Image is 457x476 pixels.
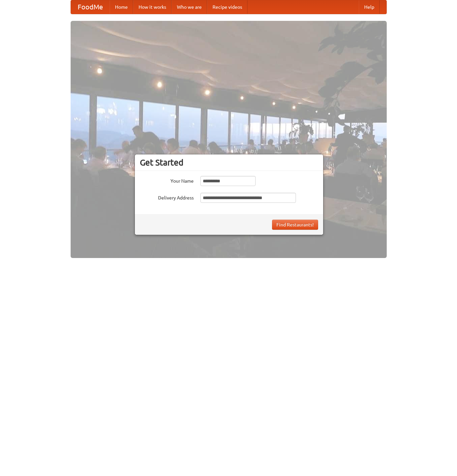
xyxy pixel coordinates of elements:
h3: Get Started [140,157,318,168]
a: Home [110,0,133,14]
a: How it works [133,0,172,14]
a: FoodMe [71,0,110,14]
a: Recipe videos [207,0,247,14]
label: Delivery Address [140,193,194,201]
a: Who we are [172,0,207,14]
label: Your Name [140,176,194,184]
a: Help [359,0,380,14]
button: Find Restaurants! [272,220,318,230]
